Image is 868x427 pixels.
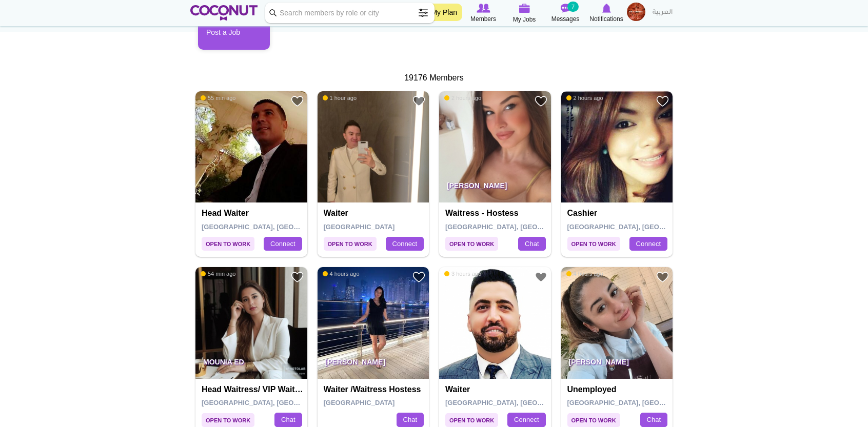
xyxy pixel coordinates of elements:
[318,350,429,379] p: [PERSON_NAME]
[264,237,302,251] a: Connect
[513,14,536,25] span: My Jobs
[202,399,348,406] span: [GEOGRAPHIC_DATA], [GEOGRAPHIC_DATA]
[535,271,547,283] a: Add to Favourites
[586,3,627,24] a: Notifications Notifications
[324,209,426,218] h4: Waiter
[445,385,547,394] h4: Waiter
[567,413,620,427] span: Open to Work
[566,270,603,277] span: 4 hours ago
[567,385,669,394] h4: Unemployed
[412,95,425,108] a: Add to Favourites
[640,413,667,427] a: Chat
[477,4,490,13] img: Browse Members
[445,399,591,406] span: [GEOGRAPHIC_DATA], [GEOGRAPHIC_DATA]
[324,399,395,406] span: [GEOGRAPHIC_DATA]
[190,5,258,21] img: Home
[567,2,579,12] small: 7
[202,385,304,394] h4: Head Waitress/ VIP Waitress/ Waitress
[201,94,235,101] span: 55 min ago
[647,3,678,23] a: العربية
[386,237,424,251] a: Connect
[202,413,254,427] span: Open to Work
[656,271,669,283] a: Add to Favourites
[445,209,547,218] h4: Waitress - hostess
[567,209,669,218] h4: Cashier
[323,94,357,101] span: 1 hour ago
[324,223,395,231] span: [GEOGRAPHIC_DATA]
[560,4,570,13] img: Messages
[589,14,623,24] span: Notifications
[324,385,426,394] h4: Waiter /Waitress hostess
[535,95,547,108] a: Add to Favourites
[567,223,714,231] span: [GEOGRAPHIC_DATA], [GEOGRAPHIC_DATA]
[291,95,304,108] a: Add to Favourites
[629,237,667,251] a: Connect
[265,3,435,23] input: Search members by role or city
[504,3,545,25] a: My Jobs My Jobs
[445,237,498,251] span: Open to Work
[323,270,360,277] span: 4 hours ago
[274,413,302,427] a: Chat
[445,223,591,231] span: [GEOGRAPHIC_DATA], [GEOGRAPHIC_DATA]
[566,94,603,101] span: 2 hours ago
[545,3,586,24] a: Messages Messages 7
[470,14,496,24] span: Members
[195,350,307,379] p: Mounia Ed
[463,3,504,24] a: Browse Members Members
[202,209,304,218] h4: Head Waiter
[444,94,481,101] span: 2 hours ago
[202,223,348,231] span: [GEOGRAPHIC_DATA], [GEOGRAPHIC_DATA]
[561,350,673,379] p: [PERSON_NAME]
[602,4,611,13] img: Notifications
[445,413,498,427] span: Open to Work
[656,95,669,108] a: Add to Favourites
[412,271,425,283] a: Add to Favourites
[519,4,530,13] img: My Jobs
[567,237,620,251] span: Open to Work
[507,413,545,427] a: Connect
[397,413,424,427] a: Chat
[518,237,545,251] a: Chat
[324,237,377,251] span: Open to Work
[567,399,714,406] span: [GEOGRAPHIC_DATA], [GEOGRAPHIC_DATA]
[439,174,551,202] p: [PERSON_NAME]
[291,271,304,283] a: Add to Favourites
[426,4,462,21] a: My Plan
[201,270,235,277] span: 54 min ago
[444,270,481,277] span: 3 hours ago
[551,14,580,24] span: Messages
[202,237,254,251] span: Open to Work
[190,72,678,84] div: 19176 Members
